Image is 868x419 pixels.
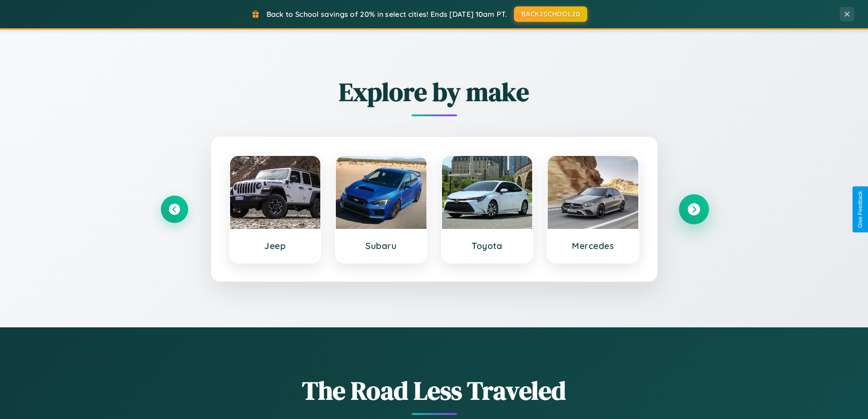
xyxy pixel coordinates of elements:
[161,373,708,408] h1: The Road Less Traveled
[267,10,507,19] span: Back to School savings of 20% in select cities! Ends [DATE] 10am PT.
[557,240,629,251] h3: Mercedes
[239,240,312,251] h3: Jeep
[161,74,708,109] h2: Explore by make
[345,240,417,251] h3: Subaru
[514,6,587,22] button: BACK2SCHOOL20
[857,191,863,228] div: Give Feedback
[451,240,524,251] h3: Toyota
